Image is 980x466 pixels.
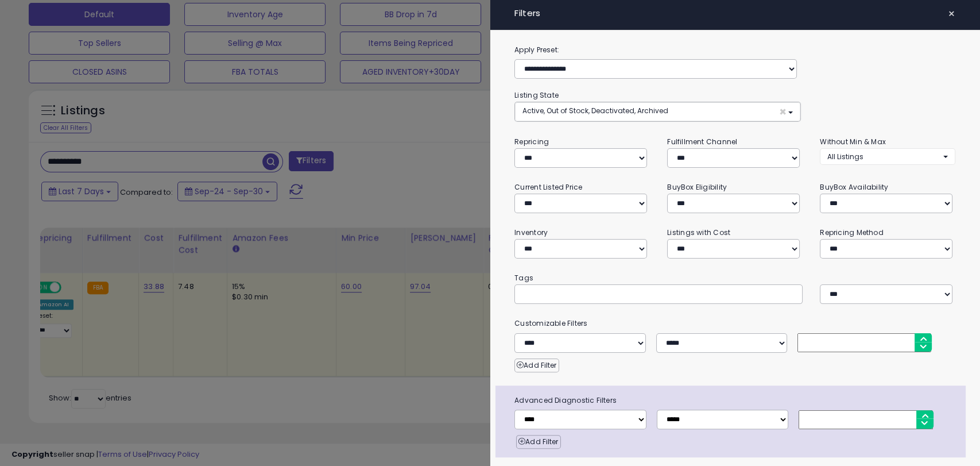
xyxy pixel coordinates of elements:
[506,394,966,407] span: Advanced Diagnostic Filters
[778,106,786,118] span: ×
[506,317,964,330] small: Customizable Filters
[514,182,582,192] small: Current Listed Price
[506,44,964,56] label: Apply Preset:
[948,6,955,22] span: ×
[820,148,955,165] button: All Listings
[820,228,884,237] small: Repricing Method
[514,137,549,147] small: Repricing
[514,228,548,237] small: Inventory
[522,106,668,115] span: Active, Out of Stock, Deactivated, Archived
[515,102,800,121] button: Active, Out of Stock, Deactivated, Archived ×
[667,137,737,147] small: Fulfillment Channel
[514,90,559,100] small: Listing State
[667,228,730,237] small: Listings with Cost
[514,9,955,18] h4: Filters
[667,182,727,192] small: BuyBox Eligibility
[514,359,559,372] button: Add Filter
[820,137,886,147] small: Without Min & Max
[516,435,560,449] button: Add Filter
[506,272,964,284] small: Tags
[827,152,863,161] span: All Listings
[943,6,960,22] button: ×
[820,182,888,192] small: BuyBox Availability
